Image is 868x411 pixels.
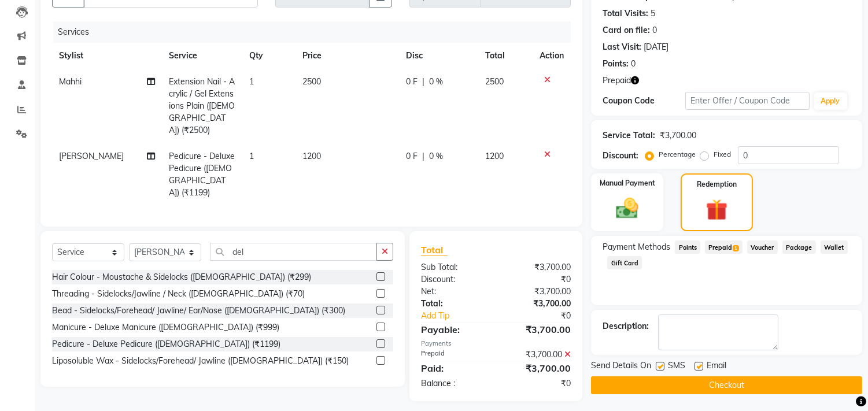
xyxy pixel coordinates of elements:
[302,76,321,87] span: 2500
[52,271,311,283] div: Hair Colour - Moustache & Sidelocks ([DEMOGRAPHIC_DATA]) (₹299)
[651,8,655,20] div: 5
[496,323,580,336] div: ₹3,700.00
[685,92,809,110] input: Enter Offer / Coupon Code
[59,76,82,87] span: Mahhi
[399,43,478,69] th: Disc
[412,361,496,375] div: Paid:
[821,240,848,254] span: Wallet
[169,76,235,135] span: Extension Nail - Acrylic / Gel Extensions Plain ([DEMOGRAPHIC_DATA]) (₹2500)
[603,129,655,142] div: Service Total:
[603,75,631,87] span: Prepaid
[249,151,254,161] span: 1
[496,286,580,298] div: ₹3,700.00
[412,286,496,298] div: Net:
[603,41,641,53] div: Last Visit:
[162,43,243,69] th: Service
[603,24,650,36] div: Card on file:
[510,310,580,322] div: ₹0
[422,76,424,88] span: |
[429,150,443,162] span: 0 %
[659,149,696,160] label: Percentage
[412,310,510,322] a: Add Tip
[422,150,424,162] span: |
[644,41,668,53] div: [DATE]
[603,241,670,253] span: Payment Methods
[52,321,279,334] div: Manicure - Deluxe Manicure ([DEMOGRAPHIC_DATA]) (₹999)
[412,377,496,390] div: Balance :
[52,355,349,367] div: Liposoluble Wax - Sidelocks/Forehead/ Jawline ([DEMOGRAPHIC_DATA]) (₹150)
[242,43,296,69] th: Qty
[52,288,305,300] div: Threading - Sidelocks/Jawline / Neck ([DEMOGRAPHIC_DATA]) (₹70)
[412,298,496,310] div: Total:
[496,261,580,273] div: ₹3,700.00
[603,58,629,70] div: Points:
[169,151,235,198] span: Pedicure - Deluxe Pedicure ([DEMOGRAPHIC_DATA]) (₹1199)
[406,150,418,162] span: 0 F
[210,243,377,261] input: Search or Scan
[675,240,700,254] span: Points
[707,360,726,374] span: Email
[429,76,443,88] span: 0 %
[412,349,496,361] div: Prepaid
[747,240,778,254] span: Voucher
[52,338,280,350] div: Pedicure - Deluxe Pedicure ([DEMOGRAPHIC_DATA]) (₹1199)
[607,256,642,269] span: Gift Card
[603,320,649,332] div: Description:
[496,377,580,390] div: ₹0
[697,179,737,190] label: Redemption
[714,149,731,160] label: Fixed
[302,151,321,161] span: 1200
[479,43,533,69] th: Total
[412,261,496,273] div: Sub Total:
[496,273,580,286] div: ₹0
[609,195,645,221] img: _cash.svg
[59,151,124,161] span: [PERSON_NAME]
[421,339,571,349] div: Payments
[782,240,816,254] span: Package
[591,360,651,374] span: Send Details On
[603,8,648,20] div: Total Visits:
[591,376,862,394] button: Checkout
[496,349,580,361] div: ₹3,700.00
[631,58,636,70] div: 0
[412,273,496,286] div: Discount:
[603,150,638,162] div: Discount:
[814,92,847,110] button: Apply
[52,43,162,69] th: Stylist
[533,43,571,69] th: Action
[699,197,734,223] img: _gift.svg
[603,95,685,107] div: Coupon Code
[652,24,657,36] div: 0
[733,245,739,252] span: 1
[600,178,655,188] label: Manual Payment
[496,298,580,310] div: ₹3,700.00
[249,76,254,87] span: 1
[486,76,504,87] span: 2500
[52,305,345,317] div: Bead - Sidelocks/Forehead/ Jawline/ Ear/Nose ([DEMOGRAPHIC_DATA]) (₹300)
[296,43,399,69] th: Price
[668,360,685,374] span: SMS
[412,323,496,336] div: Payable:
[496,361,580,375] div: ₹3,700.00
[421,244,448,256] span: Total
[486,151,504,161] span: 1200
[705,240,743,254] span: Prepaid
[660,129,696,142] div: ₹3,700.00
[53,21,579,43] div: Services
[406,76,418,88] span: 0 F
